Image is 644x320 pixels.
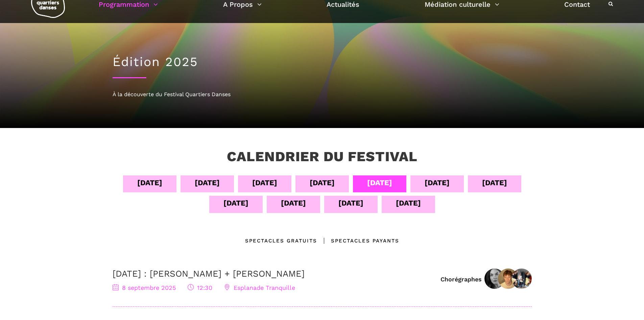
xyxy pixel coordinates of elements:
img: Rebecca Margolick [484,269,505,289]
div: [DATE] [252,177,277,189]
div: [DATE] [338,197,363,209]
div: [DATE] [367,177,392,189]
span: 8 septembre 2025 [113,284,176,291]
div: Spectacles gratuits [245,237,317,245]
span: Esplanade Tranquille [224,284,295,291]
h3: Calendrier du festival [227,148,418,165]
a: [DATE] : [PERSON_NAME] + [PERSON_NAME] [113,269,305,279]
div: [DATE] [281,197,306,209]
div: À la découverte du Festival Quartiers Danses [113,90,532,99]
div: [DATE] [310,177,335,189]
div: [DATE] [425,177,450,189]
div: [DATE] [396,197,421,209]
span: 12:30 [188,284,212,291]
img: Linus Janser [498,269,518,289]
img: DSC_1211TaafeFanga2017 [511,269,532,289]
div: [DATE] [223,197,248,209]
div: Spectacles Payants [317,237,399,245]
div: [DATE] [482,177,507,189]
div: [DATE] [195,177,220,189]
h1: Édition 2025 [113,55,532,69]
div: Chorégraphes [440,275,482,283]
div: [DATE] [137,177,162,189]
